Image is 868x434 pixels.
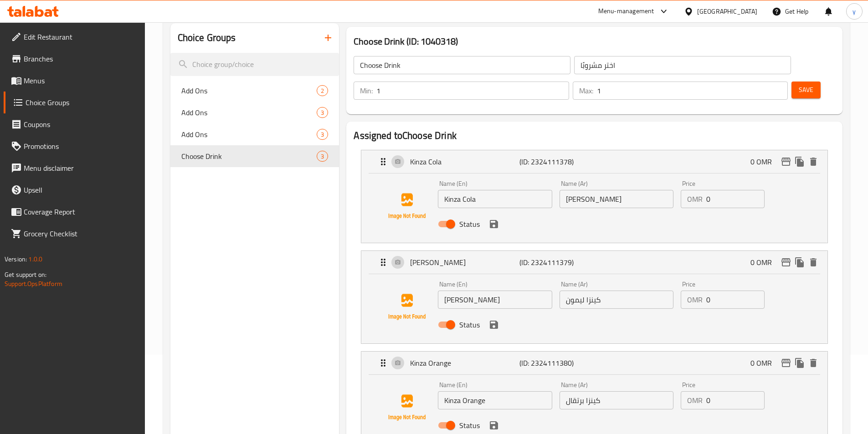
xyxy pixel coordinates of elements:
[317,151,328,162] div: Choices
[799,84,813,96] span: Save
[4,48,145,70] a: Branches
[750,257,779,268] p: 0 OMR
[579,85,593,96] p: Max:
[170,123,339,145] div: Add Ons3
[361,251,827,274] div: Expand
[4,201,145,223] a: Coverage Report
[4,26,145,48] a: Edit Restaurant
[560,291,673,309] input: Enter name Ar
[317,85,328,96] div: Choices
[687,395,703,406] p: OMR
[519,257,592,268] p: (ID: 2324111379)
[378,177,436,235] img: Kinza Cola
[24,75,138,86] span: Menus
[779,255,793,269] button: edit
[24,119,138,130] span: Coupons
[519,156,592,167] p: (ID: 2324111378)
[4,223,145,245] a: Grocery Checklist
[487,318,501,332] button: save
[791,82,821,98] button: Save
[4,92,145,113] a: Choice Groups
[361,150,827,173] div: Expand
[459,420,480,431] span: Status
[181,151,317,162] span: Choose Drink
[410,257,519,268] p: [PERSON_NAME]
[4,179,145,201] a: Upsell
[354,34,835,49] h3: Choose Drink (ID: 1040318)
[459,319,480,330] span: Status
[410,156,519,167] p: Kinza Cola
[793,356,806,370] button: duplicate
[317,108,328,117] span: 3
[317,152,328,161] span: 3
[519,357,592,368] p: (ID: 2324111380)
[598,6,654,17] div: Menu-management
[459,219,480,230] span: Status
[170,53,339,76] input: search
[24,163,138,174] span: Menu disclaimer
[853,6,856,16] span: y
[438,190,552,208] input: Enter name En
[706,291,765,309] input: Please enter price
[24,53,138,64] span: Branches
[697,6,757,16] div: [GEOGRAPHIC_DATA]
[361,352,827,374] div: Expand
[317,87,328,95] span: 2
[360,85,373,96] p: Min:
[687,294,703,305] p: OMR
[487,419,501,432] button: save
[170,80,339,102] div: Add Ons2
[24,31,138,42] span: Edit Restaurant
[178,31,236,45] h2: Choice Groups
[750,357,779,368] p: 0 OMR
[793,155,806,168] button: duplicate
[354,247,835,347] li: ExpandKinza LemonName (En)Name (Ar)PriceOMRStatussave
[5,253,27,265] span: Version:
[793,255,806,269] button: duplicate
[26,97,138,108] span: Choice Groups
[806,155,820,168] button: delete
[779,356,793,370] button: edit
[806,356,820,370] button: delete
[24,141,138,152] span: Promotions
[317,129,328,140] div: Choices
[378,278,436,336] img: Kinza Lemon
[170,145,339,167] div: Choose Drink3
[354,129,835,143] h2: Assigned to Choose Drink
[687,194,703,204] p: OMR
[560,190,673,208] input: Enter name Ar
[24,228,138,239] span: Grocery Checklist
[24,206,138,217] span: Coverage Report
[170,102,339,123] div: Add Ons3
[438,291,552,309] input: Enter name En
[4,113,145,135] a: Coupons
[181,85,317,96] span: Add Ons
[181,107,317,118] span: Add Ons
[750,156,779,167] p: 0 OMR
[706,391,765,409] input: Please enter price
[28,253,42,265] span: 1.0.0
[5,278,62,290] a: Support.OpsPlatform
[487,217,501,231] button: save
[4,135,145,157] a: Promotions
[5,269,46,281] span: Get support on:
[4,157,145,179] a: Menu disclaimer
[410,357,519,368] p: Kinza Orange
[24,184,138,195] span: Upsell
[438,391,552,409] input: Enter name En
[560,391,673,409] input: Enter name Ar
[4,70,145,92] a: Menus
[779,155,793,168] button: edit
[317,130,328,139] span: 3
[706,190,765,208] input: Please enter price
[354,146,835,247] li: ExpandKinza ColaName (En)Name (Ar)PriceOMRStatussave
[181,129,317,140] span: Add Ons
[806,255,820,269] button: delete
